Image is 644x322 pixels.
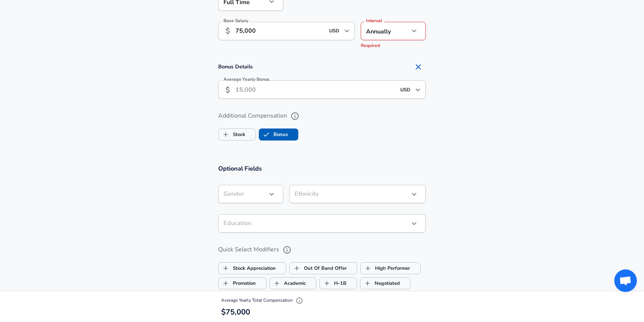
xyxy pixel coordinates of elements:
span: Bonus [259,127,273,142]
label: Quick Select Modifiers [218,243,426,256]
h3: Optional Fields [218,164,426,173]
button: NegotiatedNegotiated [360,277,410,289]
button: help [289,110,301,122]
label: High Performer [361,261,410,275]
button: Remove Section [411,59,426,74]
label: Bonus [259,127,288,142]
h4: Bonus Details [218,59,426,74]
label: Average Yearly Bonus [223,77,269,82]
input: 100,000 [235,22,325,40]
button: Out Of Band OfferOut Of Band Offer [289,262,357,274]
label: H-1B [320,276,346,290]
span: Required [361,42,380,48]
span: Negotiated [360,276,375,290]
label: Negotiated [360,276,400,290]
div: Open chat [614,269,637,292]
div: Annually [361,22,409,40]
button: Open [342,26,352,36]
button: AcademicAcademic [269,277,316,289]
input: USD [327,25,342,37]
label: Stock Appreciation [219,261,276,275]
button: Open [413,85,423,95]
span: Promotion [219,276,233,290]
label: Promotion [219,276,256,290]
span: High Performer [361,261,375,275]
span: Stock Appreciation [219,261,233,275]
label: Academic [270,276,306,290]
span: Average Yearly Total Compensation [221,297,305,303]
input: USD [398,84,413,95]
button: PromotionPromotion [218,277,266,289]
button: BonusBonus [259,128,298,141]
label: Interval [366,18,382,23]
span: Stock [219,127,233,142]
button: help [281,243,293,256]
span: Out Of Band Offer [290,261,304,275]
label: Stock [219,127,245,142]
input: 15,000 [235,80,396,99]
button: Stock AppreciationStock Appreciation [218,262,286,274]
label: Base Salary [223,18,248,23]
button: High PerformerHigh Performer [360,262,421,274]
button: Explain Total Compensation [294,295,305,306]
button: H-1BH-1B [319,277,357,289]
span: Academic [270,276,284,290]
label: Additional Compensation [218,110,426,122]
label: Out Of Band Offer [290,261,347,275]
button: StockStock [218,128,256,141]
span: H-1B [320,276,334,290]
